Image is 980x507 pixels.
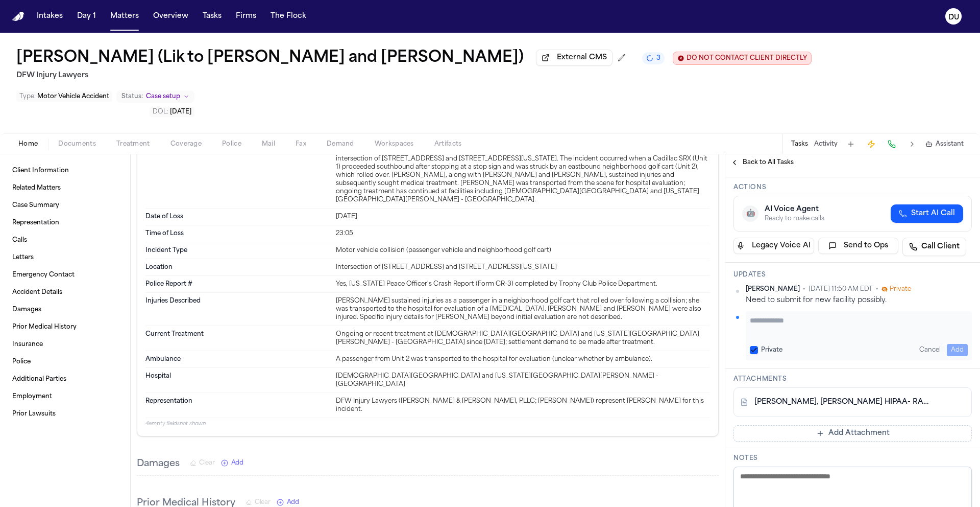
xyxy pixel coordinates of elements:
[673,52,812,65] button: Edit client contact restriction
[287,498,299,506] span: Add
[222,140,241,148] span: Police
[765,204,824,215] div: AI Voice Agent
[170,140,202,148] span: Coverage
[750,315,968,336] textarea: Add your update
[121,93,143,101] span: Status:
[733,271,972,279] h3: Updates
[266,7,310,26] button: The Flock
[733,183,972,192] h3: Actions
[170,109,191,115] span: [DATE]
[145,229,330,238] dt: Time of Loss
[336,213,710,221] div: [DATE]
[746,285,800,293] span: [PERSON_NAME]
[16,49,524,67] h1: [PERSON_NAME] (Lik to [PERSON_NAME] and [PERSON_NAME])
[8,249,122,266] a: Letters
[18,140,38,148] span: Home
[145,280,330,288] dt: Police Report #
[336,280,710,288] div: Yes, [US_STATE] Peace Officer's Crash Report (Form CR-3) completed by Trophy Club Police Department.
[221,459,243,467] button: Add New
[885,137,899,151] button: Make a Call
[246,498,271,506] button: Clear Prior Medical History
[336,147,710,204] div: On [DATE], at approximately 11:05 PM, [PERSON_NAME] was involved as a passenger in a motor vehicl...
[16,49,524,67] button: Edit matter name
[761,346,782,354] label: Private
[199,7,226,26] button: Tasks
[33,7,67,26] button: Intakes
[733,425,972,442] button: Add Attachment
[8,215,122,231] a: Representation
[733,238,814,254] button: Legacy Voice AI
[733,375,972,383] h3: Attachments
[803,285,805,293] span: •
[336,355,710,363] div: A passenger from Unit 2 was transported to the hospital for evaluation (unclear whether by ambula...
[16,91,112,102] button: Edit Type: Motor Vehicle Accident
[876,285,878,293] span: •
[642,52,665,64] button: 3 active tasks
[106,7,143,26] button: Matters
[12,12,24,21] a: Home
[145,213,330,221] dt: Date of Loss
[844,137,858,151] button: Add Task
[864,137,878,151] button: Create Immediate Task
[149,7,192,26] button: Overview
[8,371,122,387] a: Additional Parties
[8,267,122,283] a: Emergency Contact
[296,140,306,148] span: Fax
[145,246,330,255] dt: Incident Type
[687,54,807,62] span: DO NOT CONTACT CLIENT DIRECTLY
[890,285,911,293] span: Private
[746,295,972,305] div: Need to submit for new facility possibly.
[902,238,966,256] a: Call Client
[818,238,899,254] button: Send to Ops
[145,420,710,428] p: 4 empty fields not shown.
[116,90,194,103] button: Change status from Case setup
[8,319,122,335] a: Prior Medical History
[8,284,122,301] a: Accident Details
[8,302,122,318] a: Damages
[145,147,330,204] dt: Description
[915,344,945,356] button: Cancel
[12,12,24,21] img: Finch Logo
[190,459,215,467] button: Clear Damages
[8,336,122,353] a: Insurance
[733,454,972,463] h3: Notes
[150,107,194,117] button: Edit DOL: 2025-07-04
[8,406,122,422] a: Prior Lawsuits
[8,354,122,370] a: Police
[232,7,260,26] button: Firms
[336,330,710,347] div: Ongoing or recent treatment at [DEMOGRAPHIC_DATA][GEOGRAPHIC_DATA] and [US_STATE][GEOGRAPHIC_DATA...
[8,232,122,248] a: Calls
[434,140,462,148] span: Artifacts
[336,372,710,388] div: [DEMOGRAPHIC_DATA][GEOGRAPHIC_DATA] and [US_STATE][GEOGRAPHIC_DATA][PERSON_NAME] - [GEOGRAPHIC_DATA]
[153,109,168,115] span: DOL :
[754,397,930,407] a: [PERSON_NAME], [PERSON_NAME] HIPAA- RANT.pdf
[327,140,354,148] span: Demand
[791,140,808,148] button: Tasks
[936,140,964,148] span: Assistant
[73,7,100,26] button: Day 1
[277,498,299,506] button: Add New
[58,140,96,148] span: Documents
[8,197,122,214] a: Case Summary
[746,209,755,219] span: 🤖
[765,215,824,223] div: Ready to make calls
[814,140,838,148] button: Activity
[145,397,330,413] dt: Representation
[145,297,330,321] dt: Injuries Described
[146,93,180,101] span: Case setup
[656,54,660,62] span: 3
[255,498,271,506] span: Clear
[19,94,36,100] span: Type :
[725,158,799,167] button: Back to All Tasks
[336,297,710,321] div: [PERSON_NAME] sustained injuries as a passenger in a neighborhood golf cart that rolled over foll...
[557,53,607,63] span: External CMS
[145,263,330,271] dt: Location
[336,397,710,413] div: DFW Injury Lawyers ([PERSON_NAME] & [PERSON_NAME], PLLC; [PERSON_NAME]) represent [PERSON_NAME] f...
[808,285,873,293] span: [DATE] 11:50 AM EDT
[911,209,955,219] span: Start AI Call
[16,70,812,82] h2: DFW Injury Lawyers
